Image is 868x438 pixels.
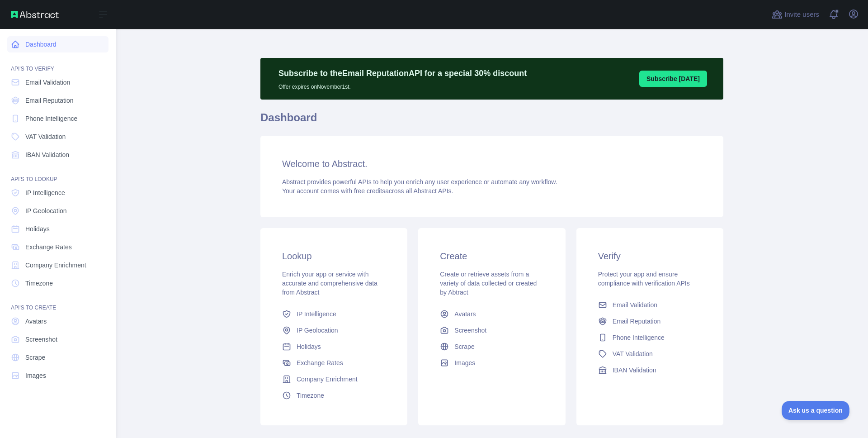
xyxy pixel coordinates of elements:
[25,317,47,326] span: Avatars
[25,279,53,288] span: Timezone
[598,250,702,262] h3: Verify
[25,371,46,380] span: Images
[440,271,537,296] span: Create or retrieve assets from a variety of data collected or created by Abtract
[594,313,705,329] a: Email Reputation
[25,206,67,215] span: IP Geolocation
[25,335,57,344] span: Screenshot
[436,322,547,338] a: Screenshot
[278,355,389,371] a: Exchange Rates
[278,322,389,338] a: IP Geolocation
[7,221,108,237] a: Holidays
[297,326,338,335] span: IP Geolocation
[278,80,527,90] p: Offer expires on November 1st.
[7,367,108,384] a: Images
[7,257,108,273] a: Company Enrichment
[25,243,72,252] span: Exchange Rates
[782,401,850,420] iframe: Toggle Customer Support
[25,224,50,233] span: Holidays
[278,371,389,387] a: Company Enrichment
[7,54,108,72] div: API'S TO VERIFY
[25,132,66,141] span: VAT Validation
[454,342,474,351] span: Scrape
[613,333,665,342] span: Phone Intelligence
[282,157,702,170] h3: Welcome to Abstract.
[454,309,476,319] span: Avatars
[613,349,653,358] span: VAT Validation
[297,375,358,384] span: Company Enrichment
[7,203,108,219] a: IP Geolocation
[7,349,108,366] a: Scrape
[440,250,543,262] h3: Create
[7,147,108,163] a: IBAN Validation
[297,391,324,400] span: Timezone
[278,67,527,80] p: Subscribe to the Email Reputation API for a special 30 % discount
[594,297,705,313] a: Email Validation
[454,358,475,367] span: Images
[770,7,821,22] button: Invite users
[354,187,385,195] span: free credits
[11,11,59,18] img: Abstract API
[25,78,70,87] span: Email Validation
[454,326,486,335] span: Screenshot
[7,165,108,183] div: API'S TO LOOKUP
[7,74,108,90] a: Email Validation
[7,239,108,255] a: Exchange Rates
[639,71,707,87] button: Subscribe [DATE]
[7,275,108,291] a: Timezone
[282,271,377,296] span: Enrich your app or service with accurate and comprehensive data from Abstract
[278,387,389,404] a: Timezone
[7,92,108,109] a: Email Reputation
[784,10,819,20] span: Invite users
[7,110,108,127] a: Phone Intelligence
[25,114,77,123] span: Phone Intelligence
[278,338,389,355] a: Holidays
[260,110,723,132] h1: Dashboard
[282,250,386,262] h3: Lookup
[25,96,74,105] span: Email Reputation
[297,309,336,319] span: IP Intelligence
[25,150,69,159] span: IBAN Validation
[7,185,108,201] a: IP Intelligence
[613,366,656,375] span: IBAN Validation
[25,261,86,270] span: Company Enrichment
[613,300,657,309] span: Email Validation
[594,329,705,346] a: Phone Intelligence
[297,342,321,351] span: Holidays
[282,178,557,186] span: Abstract provides powerful APIs to help you enrich any user experience or automate any workflow.
[613,317,661,326] span: Email Reputation
[282,187,453,195] span: Your account comes with across all Abstract APIs.
[7,129,108,145] a: VAT Validation
[7,313,108,329] a: Avatars
[297,358,343,367] span: Exchange Rates
[25,188,65,197] span: IP Intelligence
[7,36,108,52] a: Dashboard
[436,355,547,371] a: Images
[7,331,108,348] a: Screenshot
[436,306,547,322] a: Avatars
[25,353,45,362] span: Scrape
[278,306,389,322] a: IP Intelligence
[594,362,705,378] a: IBAN Validation
[594,346,705,362] a: VAT Validation
[7,293,108,311] div: API'S TO CREATE
[436,338,547,355] a: Scrape
[598,271,690,287] span: Protect your app and ensure compliance with verification APIs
